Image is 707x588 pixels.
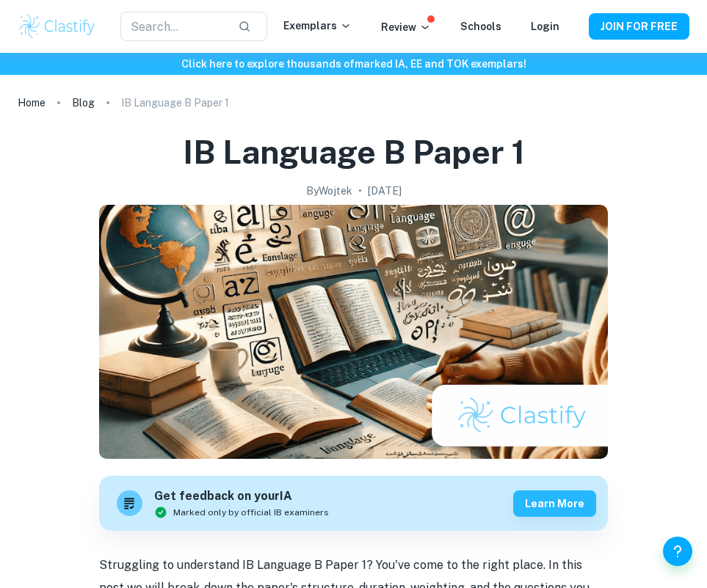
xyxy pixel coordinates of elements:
p: IB Language B Paper 1 [121,95,229,111]
button: Help and Feedback [663,537,692,566]
a: Get feedback on yourIAMarked only by official IB examinersLearn more [99,476,609,531]
button: Learn more [513,490,596,517]
h6: Click here to explore thousands of marked IA, EE and TOK exemplars ! [3,56,704,72]
a: Login [531,21,559,32]
a: Blog [72,92,95,113]
img: IB Language B Paper 1 cover image [99,205,609,460]
h1: IB Language B Paper 1 [183,131,525,174]
h6: Get feedback on your IA [154,487,329,506]
h2: By Wojtek [306,183,352,199]
button: JOIN FOR FREE [589,13,689,40]
a: Schools [460,21,501,32]
a: Home [18,92,46,113]
p: Review [381,19,431,35]
span: Marked only by official IB examiners [173,506,329,519]
h2: [DATE] [368,183,402,199]
p: Exemplars [283,18,352,34]
img: Clastify logo [18,12,97,41]
input: Search... [120,12,226,41]
p: • [358,183,362,199]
